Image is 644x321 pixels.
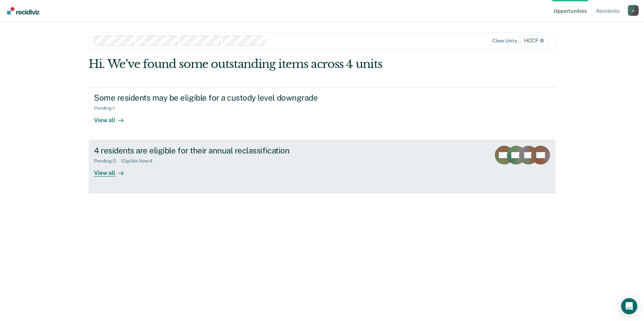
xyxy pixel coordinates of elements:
div: Open Intercom Messenger [621,298,637,314]
div: Pending : 1 [94,105,120,111]
div: n [628,5,639,16]
div: Pending : 3 [94,158,121,164]
img: Recidiviz [7,7,39,14]
a: Some residents may be eligible for a custody level downgradePending:1View all [89,87,555,140]
div: Hi. We’ve found some outstanding items across 4 units [89,57,462,71]
div: View all [94,164,132,177]
div: Clear units [492,38,517,44]
span: HCCF [520,35,548,46]
div: View all [94,111,132,124]
div: 4 residents are eligible for their annual reclassification [94,146,330,155]
div: Some residents may be eligible for a custody level downgrade [94,93,330,103]
a: 4 residents are eligible for their annual reclassificationPending:3Eligible Now:4View all [89,140,555,193]
div: Eligible Now : 4 [121,158,158,164]
button: Profile dropdown button [628,5,639,16]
